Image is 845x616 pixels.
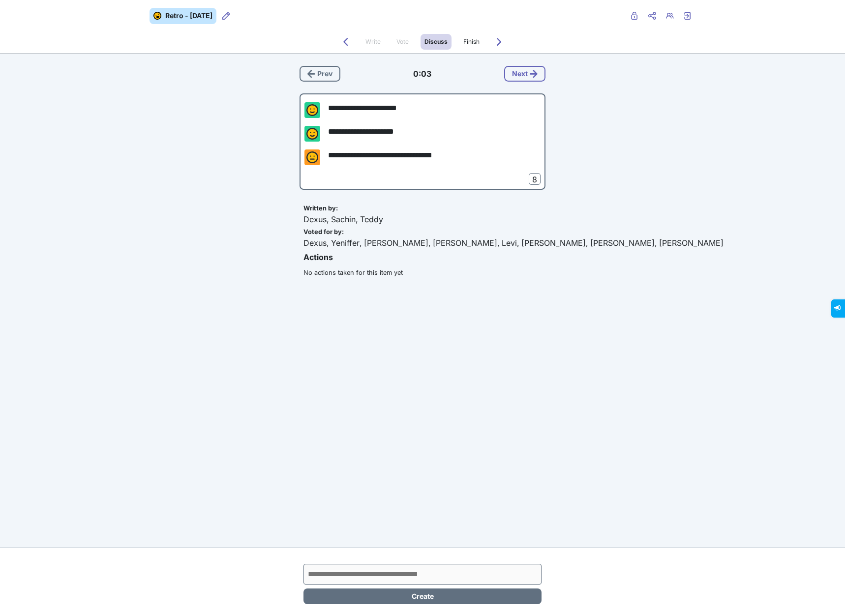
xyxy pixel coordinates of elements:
span: Share menu [648,20,656,28]
img: Went well [306,128,318,140]
span: , [517,237,519,249]
span: Yeniffer [331,237,362,249]
span: Dexus [303,213,329,225]
i: Private [631,12,638,20]
i: Retro users [666,12,674,20]
span: Discuss [424,38,448,46]
span: , [356,213,358,225]
i: Exit retro [684,12,692,20]
i: Retro users [222,12,230,20]
small: No actions taken for this item yet [303,269,403,276]
span: [PERSON_NAME] [659,237,724,249]
span: , [360,237,362,249]
span: Sachin [331,213,358,225]
span:  [7,3,12,9]
span: , [655,237,657,249]
h1: Retro - [DATE] [165,12,212,20]
img: Went well [306,104,318,116]
span: , [428,237,431,249]
span: [PERSON_NAME] [433,237,500,249]
h3: Actions [303,253,542,262]
span: , [497,237,500,249]
span: , [586,237,588,249]
span: Levi [502,237,519,249]
span: Private [631,20,638,28]
button: Share menu [644,8,660,24]
span: Write [365,38,381,46]
button: Retro users [662,8,678,24]
span: [PERSON_NAME] [521,237,588,249]
span: [PERSON_NAME] [364,237,431,249]
span: Teddy [360,213,383,225]
span: Finish [463,38,480,46]
span: Forwards to Finish [495,46,503,54]
i: Share menu [648,12,656,20]
div: 8 [529,173,541,185]
span: [PERSON_NAME] [590,237,657,249]
span: Dexus [303,237,329,249]
div: 0 : 03 [413,68,431,80]
button: Next [504,66,545,82]
i: Back to Vote [342,38,350,46]
span: Vote [396,38,409,46]
i: Forwards to Finish [495,38,503,46]
strong: Voted for by: [303,228,344,235]
strong: Written by: [303,205,338,212]
span: Exit retro [684,20,692,28]
span: Retro users [666,20,674,28]
button: Private [627,8,642,24]
button: Forwards to Finish [491,34,507,50]
span: , [327,237,329,249]
button: Retro users [218,8,234,24]
span: Retro users [222,20,230,28]
button: Prev [300,66,340,82]
button: Create [303,588,542,604]
span: , [327,213,329,225]
button: Back to Vote [338,34,354,50]
img: Watch or not sure [306,151,318,163]
span: Back to Vote [342,46,350,54]
a: Exit retro [680,8,695,24]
